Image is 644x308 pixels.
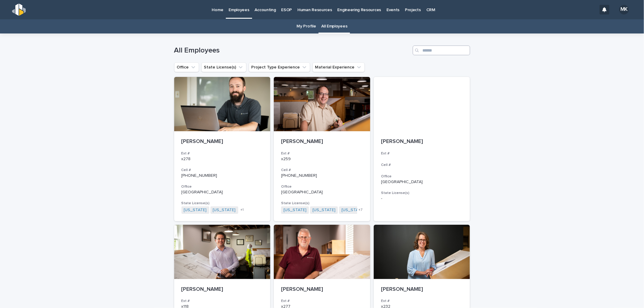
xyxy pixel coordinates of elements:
span: + 1 [241,208,244,212]
span: + 7 [358,208,362,212]
p: [PERSON_NAME] [281,138,363,145]
img: s5b5MGTdWwFoU4EDV7nw [12,4,26,16]
h3: Ext # [281,299,363,303]
button: Office [174,62,199,72]
h3: Office [181,184,263,189]
a: [PERSON_NAME]Ext #x259Cell #[PHONE_NUMBER]Office[GEOGRAPHIC_DATA]State License(s)[US_STATE] [US_S... [274,77,370,221]
p: [GEOGRAPHIC_DATA] [281,190,363,195]
p: - [381,196,463,201]
h3: State License(s) [381,191,463,195]
div: MK [619,5,629,14]
a: x278 [181,157,191,161]
h3: Cell # [181,168,263,173]
h3: Ext # [381,299,463,303]
p: [GEOGRAPHIC_DATA] [181,190,263,195]
h3: State License(s) [281,201,363,206]
p: [PERSON_NAME] [381,138,463,145]
h3: Ext # [181,151,263,156]
p: [PERSON_NAME] [281,286,363,293]
button: Material Experience [312,62,365,72]
a: All Employees [321,19,347,33]
p: [GEOGRAPHIC_DATA] [381,179,463,185]
a: x259 [281,157,291,161]
p: [PERSON_NAME] [381,286,463,293]
h3: Office [381,174,463,179]
button: State License(s) [201,62,246,72]
h3: State License(s) [181,201,263,206]
h3: Ext # [281,151,363,156]
h1: All Employees [174,46,410,55]
h3: Cell # [381,163,463,167]
a: [PHONE_NUMBER] [181,173,217,178]
h3: Office [281,184,363,189]
a: [US_STATE] [184,208,207,213]
a: [US_STATE] [341,208,364,213]
button: Project Type Experience [249,62,310,72]
a: My Profile [297,19,316,33]
p: [PERSON_NAME] [181,286,263,293]
h3: Ext # [381,151,463,156]
a: [US_STATE] [312,208,335,213]
a: [PHONE_NUMBER] [281,173,317,178]
h3: Cell # [281,168,363,173]
a: [PERSON_NAME]Ext #x278Cell #[PHONE_NUMBER]Office[GEOGRAPHIC_DATA]State License(s)[US_STATE] [US_S... [174,77,271,221]
a: [PERSON_NAME]Ext #Cell #Office[GEOGRAPHIC_DATA]State License(s)- [374,77,470,221]
h3: Ext # [181,299,263,303]
p: [PERSON_NAME] [181,138,263,145]
a: [US_STATE] [213,208,236,213]
a: [US_STATE] [284,208,306,213]
input: Search [413,46,470,55]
